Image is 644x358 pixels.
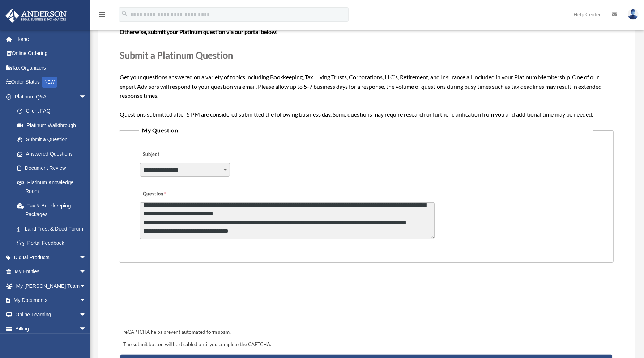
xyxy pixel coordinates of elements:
a: Platinum Q&Aarrow_drop_down [5,89,97,104]
a: Platinum Walkthrough [10,118,97,132]
a: Tax & Bookkeeping Packages [10,198,97,222]
a: Portal Feedback [10,236,97,250]
a: Home [5,32,97,46]
a: Client FAQ [10,104,97,118]
a: My Entitiesarrow_drop_down [5,265,97,279]
span: Get your questions answered on a variety of topics including Bookkeeping, Tax, Living Trusts, Cor... [120,8,613,117]
a: Tax Organizers [5,60,97,75]
a: Online Ordering [5,46,97,61]
span: arrow_drop_down [79,265,94,279]
i: search [121,10,129,18]
div: The submit button will be disabled until you complete the CAPTCHA. [120,340,612,349]
a: Order StatusNEW [5,75,97,90]
img: Anderson Advisors Platinum Portal [3,9,69,23]
a: menu [98,13,106,19]
a: My [PERSON_NAME] Teamarrow_drop_down [5,279,97,293]
a: Digital Productsarrow_drop_down [5,250,97,265]
iframe: reCAPTCHA [121,285,231,313]
div: reCAPTCHA helps prevent automated form spam. [120,328,612,337]
span: arrow_drop_down [79,322,94,337]
a: Online Learningarrow_drop_down [5,307,97,322]
a: Document Review [10,161,97,176]
legend: My Question [139,125,593,135]
a: Platinum Knowledge Room [10,175,97,198]
span: arrow_drop_down [79,250,94,265]
a: Billingarrow_drop_down [5,322,97,336]
span: arrow_drop_down [79,293,94,308]
i: menu [98,10,106,19]
span: arrow_drop_down [79,89,94,104]
a: Submit a Question [10,132,94,147]
a: Land Trust & Deed Forum [10,222,97,236]
span: arrow_drop_down [79,307,94,322]
label: Subject [140,149,209,160]
div: NEW [42,77,57,88]
span: Submit a Platinum Question [120,50,233,60]
img: User Pic [628,9,639,20]
label: Question [140,189,196,199]
a: Answered Questions [10,147,97,161]
b: Otherwise, submit your Platinum question via our portal below! [120,28,278,35]
span: arrow_drop_down [79,279,94,294]
a: My Documentsarrow_drop_down [5,293,97,308]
